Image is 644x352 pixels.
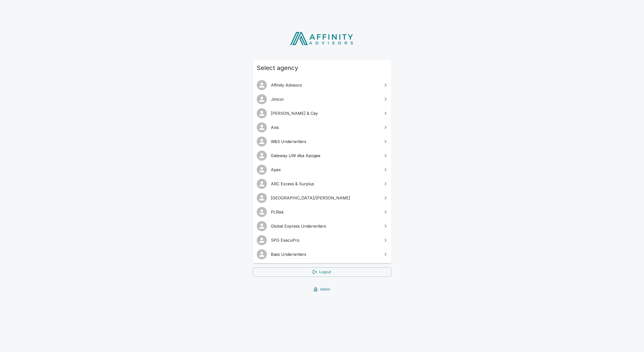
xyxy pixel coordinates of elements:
span: Affinity Advisors [271,82,379,88]
a: Jimcor [253,92,392,106]
span: Gateway UW dba Apogee [271,153,379,159]
span: Apex [271,167,379,173]
span: Bass Underwriters [271,251,379,257]
a: ARC Excess & Surplus [253,177,392,191]
span: Select agency [257,64,388,72]
span: [GEOGRAPHIC_DATA]/[PERSON_NAME] [271,195,379,201]
span: Jimcor [271,96,379,102]
a: Apex [253,163,392,177]
a: Logout [253,267,392,277]
a: PLRisk [253,205,392,219]
a: W&S Underwriters [253,134,392,149]
a: Axis [253,120,392,134]
a: Global Express Underwriters [253,219,392,233]
img: Affinity Advisors Logo [286,30,358,47]
span: Global Express Underwriters [271,223,379,229]
span: PLRisk [271,209,379,215]
a: Gateway UW dba Apogee [253,149,392,163]
span: ARC Excess & Surplus [271,181,379,187]
a: [GEOGRAPHIC_DATA]/[PERSON_NAME] [253,191,392,205]
a: Admin [253,285,392,294]
a: [PERSON_NAME] & Cay [253,106,392,120]
span: SPG ExecuPro [271,237,379,243]
a: Affinity Advisors [253,78,392,92]
span: Axis [271,124,379,130]
a: Bass Underwriters [253,247,392,261]
span: [PERSON_NAME] & Cay [271,110,379,116]
span: W&S Underwriters [271,138,379,145]
a: SPG ExecuPro [253,233,392,247]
